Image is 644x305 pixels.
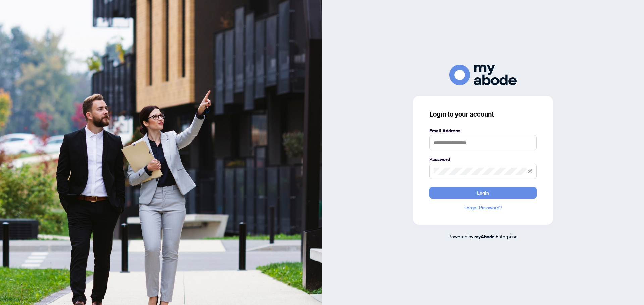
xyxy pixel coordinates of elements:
[429,127,537,134] label: Email Address
[449,65,517,85] img: ma-logo
[528,169,532,174] span: eye-invisible
[429,109,537,119] h3: Login to your account
[448,233,473,239] span: Powered by
[477,187,489,198] span: Login
[496,233,518,239] span: Enterprise
[429,204,537,211] a: Forgot Password?
[474,233,495,240] a: myAbode
[429,156,537,163] label: Password
[429,187,537,199] button: Login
